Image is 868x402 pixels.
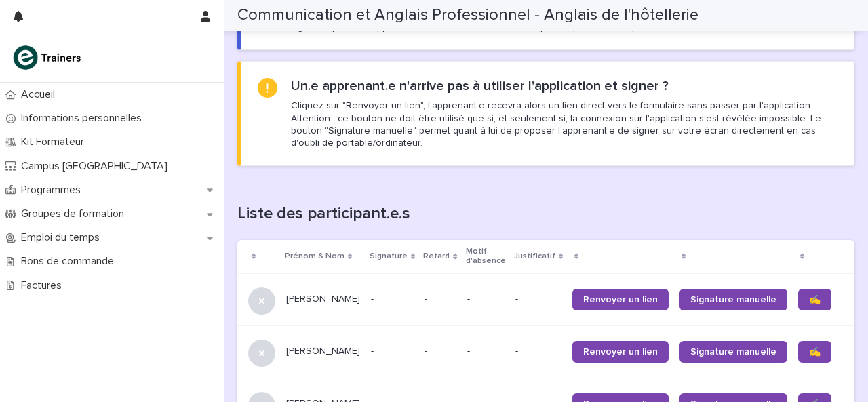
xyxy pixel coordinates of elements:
p: Campus [GEOGRAPHIC_DATA] [16,160,178,173]
p: - [371,294,414,305]
p: Informations personnelles [16,112,153,125]
span: ✍️ [809,347,821,357]
p: - [467,346,505,357]
span: Signature manuelle [690,295,776,304]
p: Factures [16,279,73,292]
span: ✍️ [809,295,821,304]
p: - [467,294,505,305]
span: Renvoyer un lien [583,295,658,304]
p: Justificatif [514,249,555,264]
p: - [371,346,414,357]
h2: Un.e apprenant.e n'arrive pas à utiliser l'application et signer ? [291,78,669,94]
p: Emploi du temps [16,231,111,244]
p: Cliquez sur "Renvoyer un lien", l'apprenant.e recevra alors un lien direct vers le formulaire san... [291,100,837,149]
p: Programmes [16,184,92,197]
p: - [515,346,561,357]
p: Retard [423,249,450,264]
p: Accueil [16,88,66,101]
a: Signature manuelle [679,289,787,310]
a: Signature manuelle [679,341,787,363]
p: Groupes de formation [16,207,135,220]
a: Renvoyer un lien [572,341,669,363]
span: Signature manuelle [690,347,776,357]
p: Prénom & Nom [285,249,344,264]
p: Signature [370,249,408,264]
p: - [425,291,430,305]
p: - [425,343,430,357]
p: [PERSON_NAME] [286,294,360,305]
h1: Liste des participant.e.s [237,204,854,224]
span: Renvoyer un lien [583,347,658,357]
a: Renvoyer un lien [572,289,669,310]
p: Motif d'absence [466,244,506,269]
a: ✍️ [798,341,831,363]
h2: Communication et Anglais Professionnel - Anglais de l'hôtellerie [237,5,698,25]
p: - [515,294,561,305]
a: ✍️ [798,289,831,310]
img: K0CqGN7SDeD6s4JG8KQk [11,44,85,71]
p: [PERSON_NAME] [286,346,360,357]
p: Bons de commande [16,255,125,268]
p: Kit Formateur [16,136,95,148]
